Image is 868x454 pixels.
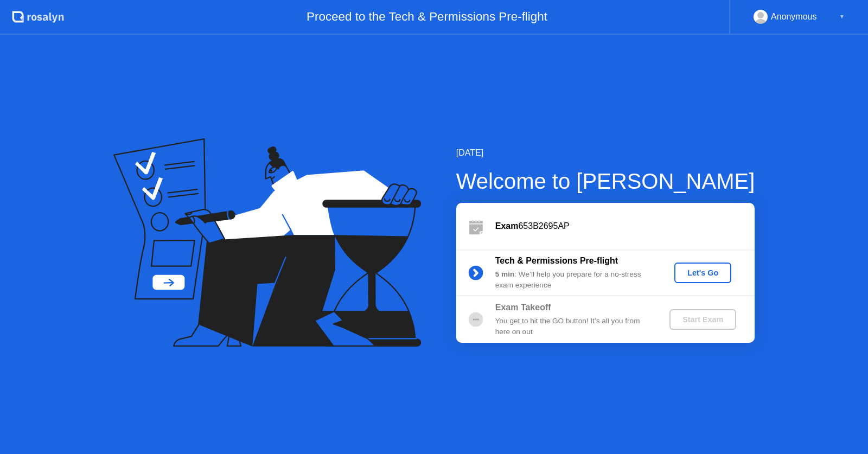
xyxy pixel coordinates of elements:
div: [DATE] [456,146,755,159]
b: Tech & Permissions Pre-flight [495,256,618,265]
b: Exam [495,221,519,231]
div: Welcome to [PERSON_NAME] [456,165,755,197]
div: Start Exam [674,315,732,324]
div: You get to hit the GO button! It’s all you from here on out [495,316,652,338]
b: Exam Takeoff [495,303,551,312]
div: Let's Go [679,268,727,277]
div: ▼ [839,10,845,24]
button: Let's Go [674,263,731,283]
div: : We’ll help you prepare for a no-stress exam experience [495,269,652,291]
div: Anonymous [771,10,817,24]
div: 653B2695AP [495,220,755,233]
b: 5 min [495,270,515,278]
button: Start Exam [669,309,736,330]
